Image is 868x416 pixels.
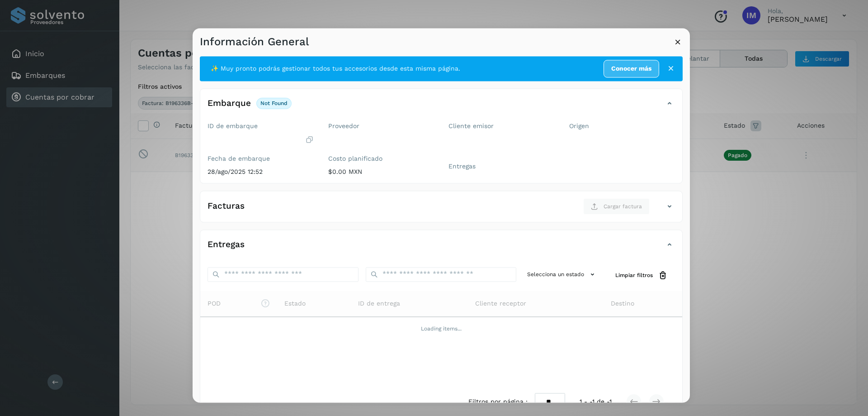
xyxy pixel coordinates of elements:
[200,96,682,119] div: Embarquenot found
[583,198,650,215] button: Cargar factura
[524,267,601,282] button: Selecciona un estado
[208,122,314,130] label: ID de embarque
[200,198,682,222] div: FacturasCargar factura
[200,35,309,48] h3: Información General
[208,168,314,176] p: 28/ago/2025 12:52
[604,202,642,210] span: Cargar factura
[448,163,555,171] label: Entregas
[208,299,270,308] span: POD
[328,122,434,130] label: Proveedor
[468,397,528,406] span: Filtros por página :
[200,237,682,260] div: Entregas
[328,155,434,163] label: Costo planificado
[604,60,659,77] a: Conocer más
[208,201,245,212] h4: Facturas
[448,122,555,130] label: Cliente emisor
[580,397,612,406] span: 1 - -1 de -1
[358,299,400,308] span: ID de entrega
[608,267,675,284] button: Limpiar filtros
[611,299,634,308] span: Destino
[200,317,682,340] td: Loading items...
[208,155,314,163] label: Fecha de embarque
[211,64,460,73] span: ✨ Muy pronto podrás gestionar todos tus accesorios desde esta misma página.
[569,122,675,130] label: Origen
[208,99,251,109] h4: Embarque
[328,168,434,176] p: $0.00 MXN
[284,299,306,308] span: Estado
[615,272,653,280] span: Limpiar filtros
[208,240,245,250] h4: Entregas
[260,100,288,107] p: not found
[475,299,526,308] span: Cliente receptor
